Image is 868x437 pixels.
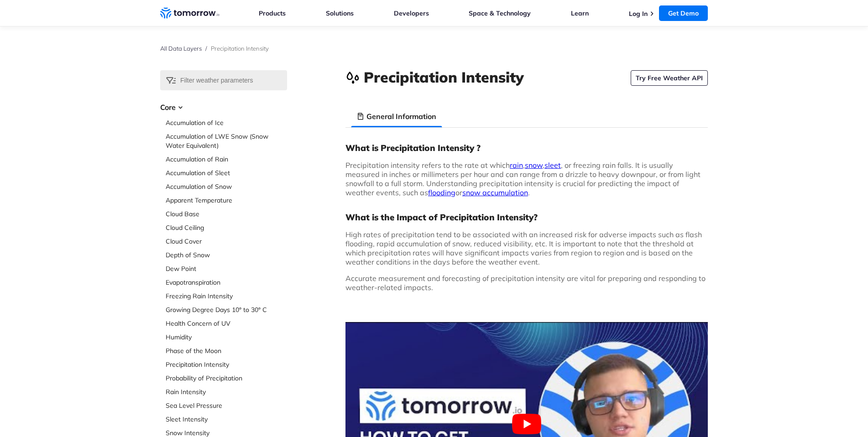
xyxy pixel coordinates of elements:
[259,9,286,17] a: Products
[345,230,702,266] span: High rates of precipitation tend to be associated with an increased risk for adverse impacts such...
[166,415,287,424] a: Sleet Intensity
[166,360,287,369] a: Precipitation Intensity
[166,118,287,127] a: Accumulation of Ice
[525,161,543,170] a: snow
[166,387,287,396] a: Rain Intensity
[544,161,561,170] a: sleet
[326,9,354,17] a: Solutions
[166,250,287,260] a: Depth of Snow
[160,70,287,90] input: Filter weather parameters
[166,346,287,355] a: Phase of the Moon
[166,155,287,164] a: Accumulation of Rain
[571,9,589,17] a: Learn
[345,212,708,223] h3: What is the Impact of Precipitation Intensity?
[469,9,531,17] a: Space & Technology
[166,319,287,328] a: Health Concern of UV
[166,223,287,232] a: Cloud Ceiling
[166,374,287,383] a: Probability of Precipitation
[166,132,287,150] a: Accumulation of LWE Snow (Snow Water Equivalent)
[160,6,220,20] a: Home link
[211,45,269,52] span: Precipitation Intensity
[345,274,706,292] span: Accurate measurement and forecasting of precipitation intensity are vital for preparing and respo...
[160,102,287,113] h3: Core
[364,67,524,87] h1: Precipitation Intensity
[166,333,287,342] a: Humidity
[166,401,287,410] a: Sea Level Pressure
[160,45,202,52] a: All Data Layers
[166,209,287,218] a: Cloud Base
[166,305,287,314] a: Growing Degree Days 10° to 30° C
[629,10,648,18] a: Log In
[345,142,708,153] h3: What is Precipitation Intensity ?
[166,264,287,273] a: Dew Point
[166,196,287,205] a: Apparent Temperature
[166,237,287,246] a: Cloud Cover
[394,9,429,17] a: Developers
[166,291,287,301] a: Freezing Rain Intensity
[166,182,287,191] a: Accumulation of Snow
[166,278,287,287] a: Evapotranspiration
[510,161,523,170] a: rain
[166,168,287,177] a: Accumulation of Sleet
[631,70,708,86] a: Try Free Weather API
[351,105,442,127] li: General Information
[345,161,701,197] span: Precipitation intensity refers to the rate at which , , , or freezing rain falls. It is usually m...
[428,188,455,197] a: flooding
[462,188,528,197] a: snow accumulation
[659,5,708,21] a: Get Demo
[366,111,436,122] h3: General Information
[205,45,207,52] span: /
